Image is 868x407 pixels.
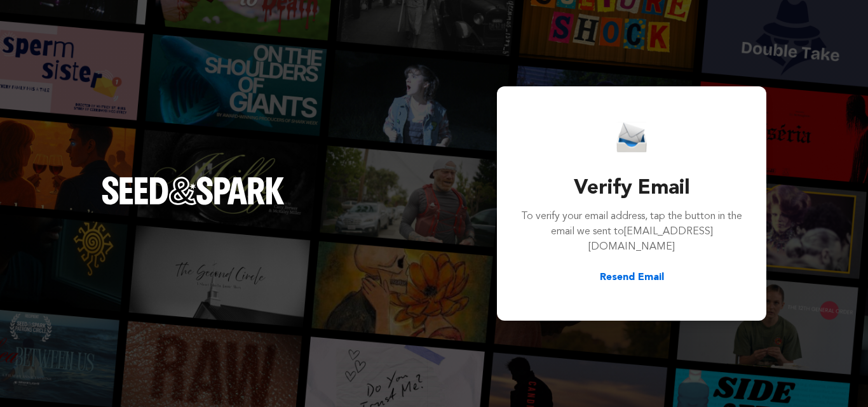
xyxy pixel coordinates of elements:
button: Resend Email [600,270,664,285]
img: Seed&Spark Email Icon [616,122,647,153]
p: To verify your email address, tap the button in the email we sent to [520,209,743,255]
a: Seed&Spark Homepage [102,177,285,230]
img: Seed&Spark Logo [102,177,285,204]
span: [EMAIL_ADDRESS][DOMAIN_NAME] [588,227,713,252]
h3: Verify Email [520,173,743,204]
